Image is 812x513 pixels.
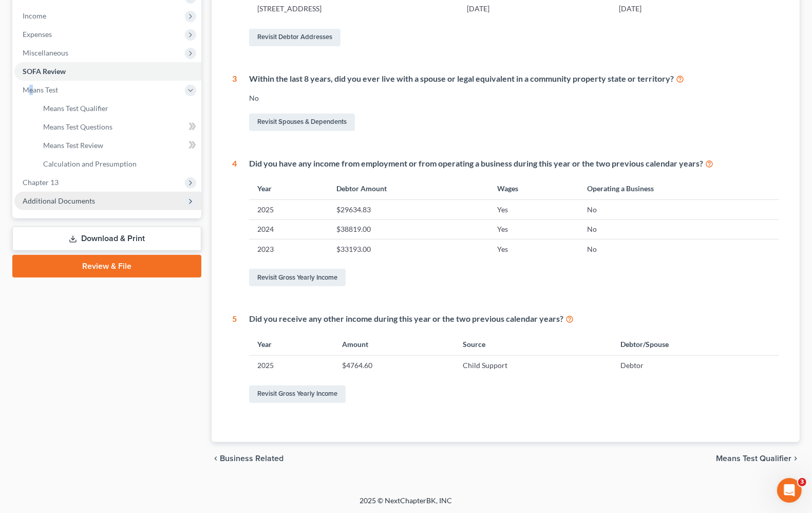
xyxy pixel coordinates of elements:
td: Yes [489,240,579,259]
i: chevron_right [791,454,800,463]
th: Debtor Amount [328,177,489,199]
td: 2025 [249,356,334,375]
a: SOFA Review [14,62,201,81]
th: Year [249,333,334,355]
a: Revisit Spouses & Dependents [249,114,355,131]
th: Source [455,333,612,355]
i: chevron_left [212,454,220,463]
a: Revisit Debtor Addresses [249,29,341,46]
span: Calculation and Presumption [43,159,137,168]
span: Means Test [23,85,58,94]
div: 4 [232,158,237,289]
td: No [579,240,779,259]
td: Yes [489,219,579,239]
div: Within the last 8 years, did you ever live with a spouse or legal equivalent in a community prope... [249,73,779,85]
div: Did you have any income from employment or from operating a business during this year or the two ... [249,158,779,170]
span: Chapter 13 [23,178,59,187]
td: Debtor [612,356,779,375]
td: $29634.83 [328,200,489,219]
td: $4764.60 [334,356,455,375]
span: Miscellaneous [23,48,68,57]
a: Means Test Review [35,136,201,155]
button: Means Test Qualifier chevron_right [716,454,800,463]
th: Wages [489,177,579,199]
span: Means Test Review [43,141,103,150]
button: chevron_left Business Related [212,454,284,463]
td: No [579,200,779,219]
a: Revisit Gross Yearly Income [249,269,346,286]
span: Expenses [23,30,52,39]
span: Means Test Qualifier [43,104,108,113]
a: Means Test Qualifier [35,99,201,118]
td: $33193.00 [328,240,489,259]
a: Download & Print [12,227,201,251]
td: 2024 [249,219,328,239]
th: Amount [334,333,455,355]
td: No [579,219,779,239]
a: Calculation and Presumption [35,155,201,173]
span: 3 [798,478,806,486]
td: $38819.00 [328,219,489,239]
iframe: Intercom live chat [777,478,802,503]
a: Means Test Questions [35,118,201,136]
span: Additional Documents [23,196,95,205]
th: Debtor/Spouse [612,333,779,355]
span: Means Test Questions [43,122,112,131]
td: 2023 [249,240,328,259]
span: SOFA Review [23,67,66,76]
th: Operating a Business [579,177,779,199]
div: 3 [232,73,237,133]
th: Year [249,177,328,199]
td: Yes [489,200,579,219]
span: Means Test Qualifier [716,454,791,463]
td: Child Support [455,356,612,375]
a: Revisit Gross Yearly Income [249,386,346,403]
a: Review & File [12,255,201,278]
td: 2025 [249,200,328,219]
span: Income [23,11,46,20]
div: 5 [232,313,237,405]
span: Business Related [220,454,284,463]
div: Did you receive any other income during this year or the two previous calendar years? [249,313,779,325]
div: No [249,93,779,103]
